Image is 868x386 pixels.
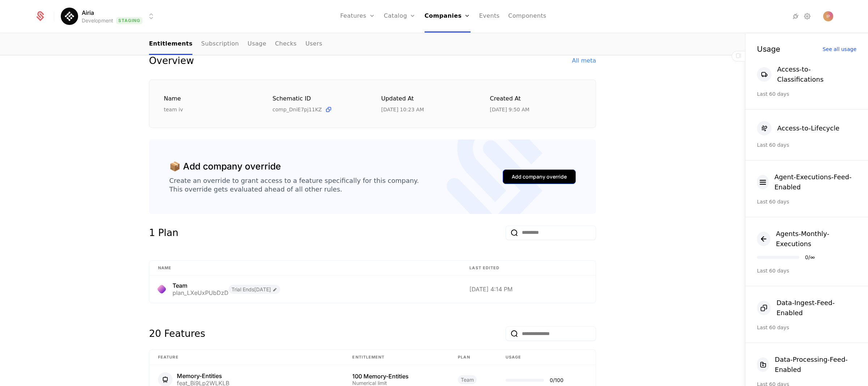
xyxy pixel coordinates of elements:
div: Last 60 days [757,324,856,331]
th: Usage [497,350,596,365]
div: team iv [164,106,255,113]
div: 8/19/25, 9:50 AM [490,106,529,113]
button: Access-to-Lifecycle [757,121,839,136]
img: Airia [61,8,78,25]
button: Data-Processing-Feed-Enabled [757,355,856,375]
div: Schematic ID [273,94,364,103]
a: Checks [275,34,297,55]
a: Subscription [201,34,239,55]
div: Created at [490,94,582,103]
span: comp_DniE7pj11KZ [273,106,322,113]
div: Memory-Entities [177,373,229,379]
div: Last 60 days [757,198,856,205]
div: Development [82,17,113,24]
th: Name [149,261,461,276]
div: Numerical limit [352,381,441,386]
div: 0 / 100 [550,378,563,383]
div: Agent-Executions-Feed-Enabled [774,172,856,192]
div: Usage [757,45,780,53]
a: Entitlements [149,34,192,55]
th: plan [449,350,497,365]
button: Agents-Monthly-Executions [757,229,856,249]
a: Integrations [791,12,800,21]
div: 📦 Add company override [169,160,281,173]
img: Ivana Popova [823,11,833,21]
button: Select environment [63,8,156,24]
button: Add company override [503,170,576,184]
nav: Main [149,34,596,55]
div: Data-Ingest-Feed-Enabled [776,298,856,318]
span: Staging [116,17,142,24]
div: feat_Bi9Lp2WLKLB [177,380,229,386]
div: 20 Features [149,326,205,341]
div: Last 60 days [757,90,856,98]
div: Agents-Monthly-Executions [776,229,857,249]
div: Access-to-Classifications [777,64,856,85]
div: Updated at [381,94,473,103]
div: 8/19/25, 10:23 AM [381,106,424,113]
div: Name [164,94,255,103]
div: Overview [149,53,194,68]
div: Team [173,283,229,288]
span: Trial Ends [DATE] [229,285,280,294]
div: Last 60 days [757,141,856,149]
div: Last 60 days [757,267,856,274]
a: Settings [803,12,812,21]
th: Feature [149,350,344,365]
button: Data-Ingest-Feed-Enabled [757,298,856,318]
div: See all usage [822,47,856,52]
button: Agent-Executions-Feed-Enabled [757,172,856,192]
a: Usage [248,34,267,55]
a: Users [305,34,322,55]
div: Access-to-Lifecycle [777,123,839,133]
button: Open user button [823,11,833,21]
span: Team [458,375,477,384]
div: Add company override [512,173,567,180]
div: plan_LXeUxPUbDzD [173,290,229,296]
th: Entitlement [344,350,449,365]
div: All meta [572,56,596,65]
div: 1 Plan [149,226,178,240]
ul: Choose Sub Page [149,34,322,55]
button: Access-to-Classifications [757,64,856,85]
div: 0 / ∞ [805,255,815,260]
div: Data-Processing-Feed-Enabled [775,355,856,375]
span: Airia [82,8,94,17]
div: Create an override to grant access to a feature specifically for this company. This override gets... [169,176,419,194]
div: [DATE] 4:14 PM [469,286,587,292]
div: 100 Memory-Entities [352,373,441,379]
th: Last edited [461,261,596,276]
